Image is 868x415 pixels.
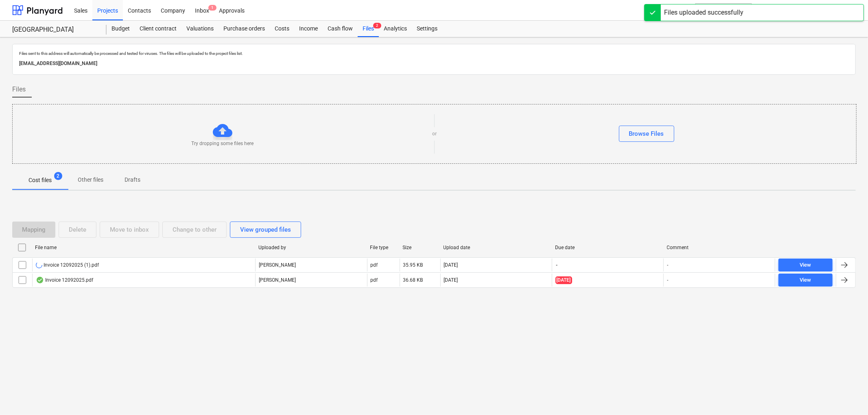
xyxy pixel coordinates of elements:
div: Uploaded by [258,245,364,250]
div: Browse Files [629,128,664,139]
iframe: Chat Widget [827,376,868,415]
p: [PERSON_NAME] [259,262,296,269]
a: Settings [412,21,442,37]
a: Cash flow [323,21,358,37]
div: Due date [555,245,660,250]
p: Other files [78,176,103,184]
a: Budget [107,21,135,37]
span: Files [12,85,26,94]
a: Purchase orders [219,21,270,37]
p: [EMAIL_ADDRESS][DOMAIN_NAME] [19,59,849,68]
div: pdf [371,262,378,268]
div: Comment [667,245,772,250]
a: Costs [270,21,294,37]
div: [DATE] [444,262,458,268]
div: Files uploaded successfully [664,8,743,17]
p: [PERSON_NAME] [259,277,296,284]
div: 35.95 KB [403,262,423,268]
span: [DATE] [555,276,572,284]
div: - [667,277,668,283]
div: OCR finished [36,277,44,283]
a: Files2 [358,21,379,37]
button: View grouped files [230,222,301,238]
p: Try dropping some files here [191,140,254,147]
p: Drafts [123,176,142,184]
div: 36.68 KB [403,277,423,283]
a: Valuations [181,21,219,37]
div: Files [358,21,379,37]
p: Cost files [28,176,52,185]
span: 2 [373,23,381,28]
div: View [800,276,811,285]
div: [GEOGRAPHIC_DATA] [12,26,97,34]
button: View [778,259,833,272]
div: Size [403,245,437,250]
div: Upload date [444,245,549,250]
button: Browse Files [619,126,674,142]
div: [DATE] [444,277,458,283]
span: - [555,262,559,269]
div: Try dropping some files hereorBrowse Files [12,104,857,164]
div: OCR in progress [36,262,42,268]
span: 1 [208,5,216,11]
p: or [432,130,437,137]
div: - [667,262,668,268]
button: View [778,274,833,287]
a: Income [294,21,323,37]
div: File name [35,245,252,250]
p: Files sent to this address will automatically be processed and tested for viruses. The files will... [19,51,849,56]
div: Invoice 12092025.pdf [36,277,93,283]
div: View grouped files [240,224,291,235]
div: File type [370,245,396,250]
div: pdf [371,277,378,283]
span: 2 [54,172,62,180]
a: Client contract [135,21,181,37]
div: View [800,261,811,270]
div: Invoice 12092025 (1).pdf [36,262,99,268]
a: Analytics [379,21,412,37]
